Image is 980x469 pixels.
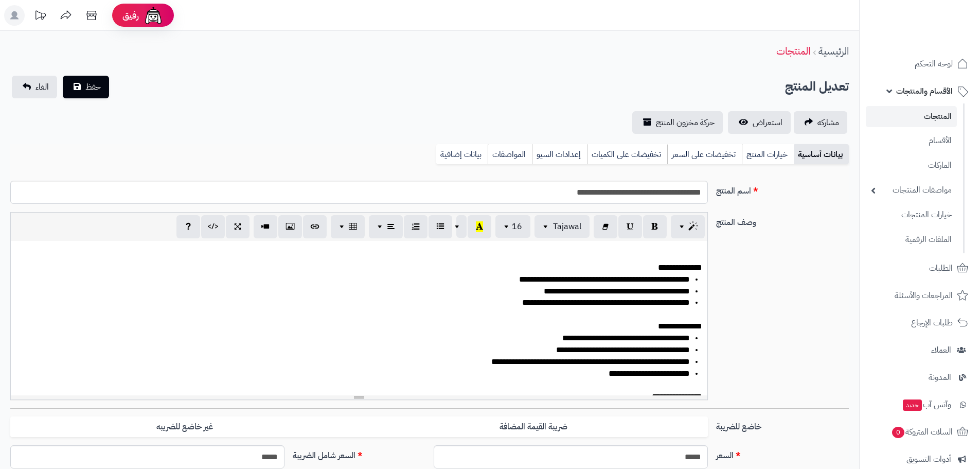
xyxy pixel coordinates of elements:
[359,416,708,438] label: ضريبة القيمة المضافة
[915,57,953,71] span: لوحة التحكم
[929,261,953,275] span: الطلبات
[910,29,970,50] img: logo-2.png
[534,215,590,238] button: Tajawal
[906,452,951,466] span: أدوات التسويق
[143,5,164,26] img: ai-face.png
[794,111,847,134] a: مشاركه
[902,397,951,412] span: وآتس آب
[553,220,581,233] span: Tajawal
[495,215,530,238] button: 16
[587,144,667,165] a: تخفيضات على الكميات
[667,144,742,165] a: تخفيضات على السعر
[794,144,849,165] a: بيانات أساسية
[10,416,359,438] label: غير خاضع للضريبه
[929,370,951,385] span: المدونة
[35,81,49,93] span: الغاء
[866,179,957,201] a: مواصفات المنتجات
[866,256,974,281] a: الطلبات
[436,144,488,165] a: بيانات إضافية
[866,338,974,362] a: العملاء
[903,399,922,411] span: جديد
[12,76,57,98] a: الغاء
[818,43,849,59] a: الرئيسية
[866,51,974,76] a: لوحة التحكم
[632,111,723,134] a: حركة مخزون المنتج
[892,427,904,438] span: 0
[85,81,101,93] span: حفظ
[866,310,974,335] a: طلبات الإرجاع
[896,84,953,98] span: الأقسام والمنتجات
[866,365,974,390] a: المدونة
[63,76,109,98] button: حفظ
[785,76,849,97] h2: تعديل المنتج
[27,5,53,28] a: تحديثات المنصة
[895,288,953,303] span: المراجعات والأسئلة
[728,111,791,134] a: استعراض
[532,144,587,165] a: إعدادات السيو
[866,130,957,152] a: الأقسام
[712,212,853,229] label: وصف المنتج
[122,9,139,22] span: رفيق
[712,445,853,462] label: السعر
[866,283,974,308] a: المراجعات والأسئلة
[488,144,532,165] a: المواصفات
[866,229,957,251] a: الملفات الرقمية
[866,106,957,127] a: المنتجات
[776,43,810,59] a: المنتجات
[512,220,522,233] span: 16
[866,154,957,177] a: الماركات
[931,343,951,357] span: العملاء
[866,392,974,417] a: وآتس آبجديد
[712,416,853,433] label: خاضع للضريبة
[866,204,957,226] a: خيارات المنتجات
[891,425,953,439] span: السلات المتروكة
[289,445,430,462] label: السعر شامل الضريبة
[753,116,782,129] span: استعراض
[656,116,715,129] span: حركة مخزون المنتج
[712,181,853,197] label: اسم المنتج
[742,144,794,165] a: خيارات المنتج
[866,420,974,444] a: السلات المتروكة0
[817,116,839,129] span: مشاركه
[911,316,953,330] span: طلبات الإرجاع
